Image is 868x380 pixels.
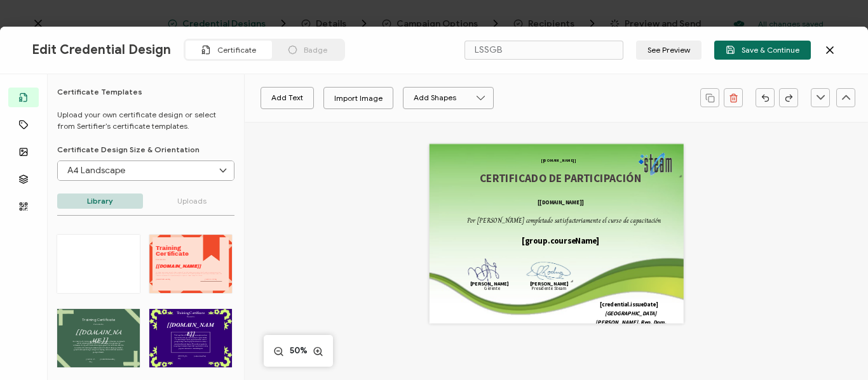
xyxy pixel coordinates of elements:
iframe: Chat Widget [804,319,868,380]
img: b6e6b193-f8d3-440a-a0b3-6b02d22b559f.png [524,258,574,284]
input: Select [58,161,234,180]
pre: [[DOMAIN_NAME]] [538,199,584,206]
h6: Certificate Templates [57,87,234,96]
button: Add Shapes [403,87,494,109]
p: Uploads [149,193,235,209]
pre: Por [PERSON_NAME] completado satisfactoriamente el curso de capacitación [467,215,661,225]
p: Library [57,193,143,209]
pre: [credential.issueDate] [600,300,658,308]
p: Certificate Design Size & Orientation [57,145,234,154]
pre: [PERSON_NAME] [470,280,509,287]
pre: CERTIFICADO DE PARTICIPACIÓN [480,171,642,185]
pre: [group.courseName] [522,235,599,246]
pre: [GEOGRAPHIC_DATA][PERSON_NAME], Rep. Dom. [595,310,666,325]
div: Import Image [334,87,383,109]
input: Name your certificate [465,41,623,60]
span: Save & Continue [726,45,799,55]
span: 50% [287,344,309,357]
img: 9da6be1e-80c4-4060-8322-64b85e3e621d.png [468,258,499,287]
button: See Preview [636,41,702,60]
pre: Presidente Steam [532,285,567,291]
pre: Gerente [484,285,500,291]
pre: [[DOMAIN_NAME]] [541,158,576,164]
span: Badge [304,45,327,55]
img: 1a38932f-6443-4bde-8467-cb404e8e53fd.gif [630,150,683,178]
p: Upload your own certificate design or select from Sertifier’s certificate templates. [57,109,234,132]
button: Save & Continue [714,41,811,60]
span: Edit Credential Design [32,42,171,58]
button: Add Text [261,87,314,109]
span: Certificate [217,45,256,55]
